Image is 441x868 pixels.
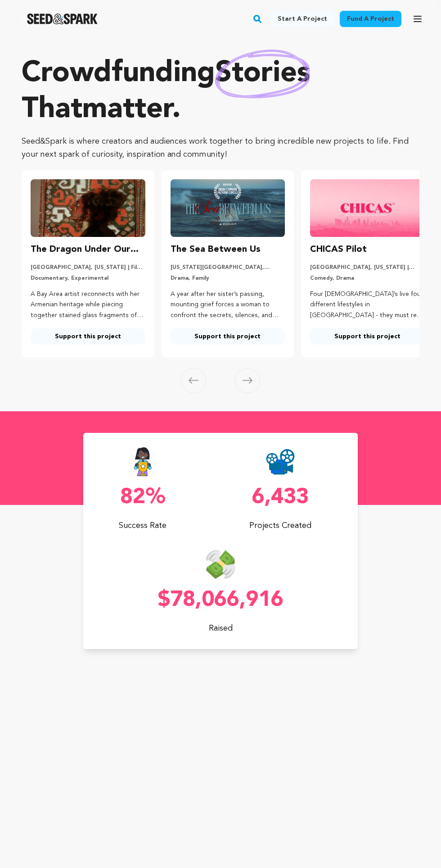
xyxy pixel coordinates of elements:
img: Seed&Spark Logo Dark Mode [27,14,98,24]
img: Seed&Spark Success Rate Icon [129,447,157,476]
p: A Bay Area artist reconnects with her Armenian heritage while piecing together stained glass frag... [31,289,145,321]
a: Start a project [270,11,334,27]
a: Support this project [31,328,145,345]
img: hand sketched image [215,50,310,99]
p: Documentary, Experimental [31,275,145,282]
p: Raised [83,622,358,635]
p: A year after her sister’s passing, mounting grief forces a woman to confront the secrets, silence... [171,289,285,321]
p: [GEOGRAPHIC_DATA], [US_STATE] | Series [310,264,425,271]
h3: The Sea Between Us [171,242,261,257]
a: Fund a project [340,11,401,27]
img: The Dragon Under Our Feet image [31,179,145,237]
p: [US_STATE][GEOGRAPHIC_DATA], [US_STATE] | Film Short [171,264,285,271]
a: Seed&Spark Homepage [27,14,98,24]
p: 6,433 [220,487,340,509]
p: Projects Created [220,519,340,532]
p: $78,066,916 [83,590,358,611]
p: 82% [83,487,202,509]
img: Seed&Spark Money Raised Icon [206,550,235,579]
p: Seed&Spark is where creators and audiences work together to bring incredible new projects to life... [22,135,419,161]
p: Crowdfunding that . [22,56,419,128]
p: Four [DEMOGRAPHIC_DATA]’s live four different lifestyles in [GEOGRAPHIC_DATA] - they must rely on... [310,289,425,321]
a: Support this project [171,328,285,345]
p: Comedy, Drama [310,275,425,282]
img: Seed&Spark Projects Created Icon [266,447,295,476]
h3: The Dragon Under Our Feet [31,242,145,257]
span: matter [82,95,172,124]
h3: CHICAS Pilot [310,242,367,257]
p: Drama, Family [171,275,285,282]
p: [GEOGRAPHIC_DATA], [US_STATE] | Film Feature [31,264,145,271]
a: Support this project [310,328,425,345]
img: The Sea Between Us image [171,179,285,237]
img: CHICAS Pilot image [310,179,425,237]
p: Success Rate [83,519,202,532]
